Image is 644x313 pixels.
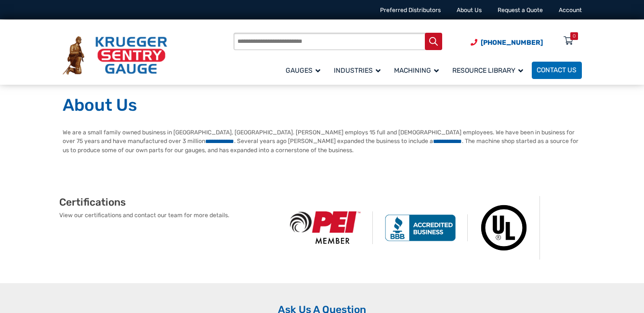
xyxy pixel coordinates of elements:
a: Request a Quote [498,7,543,13]
img: PEI Member [278,211,373,244]
a: Phone Number (920) 434-8860 [471,38,543,48]
span: Contact Us [537,66,577,75]
a: About Us [457,7,482,13]
img: BBB [373,214,468,241]
a: Gauges [281,60,329,80]
div: 0 [573,32,576,40]
span: Resource Library [452,66,523,75]
h2: Certifications [59,196,278,209]
img: Krueger Sentry Gauge [63,36,167,75]
a: Machining [389,60,447,80]
a: Industries [329,60,389,80]
span: Industries [334,66,381,75]
h1: About Us [63,95,582,116]
span: [PHONE_NUMBER] [481,39,543,47]
a: Contact Us [532,62,582,79]
span: Gauges [286,66,320,75]
p: We are a small family owned business in [GEOGRAPHIC_DATA], [GEOGRAPHIC_DATA]. [PERSON_NAME] emplo... [63,128,582,155]
a: Resource Library [447,60,532,80]
p: View our certifications and contact our team for more details. [59,211,278,220]
img: Underwriters Laboratories [468,196,540,260]
span: Machining [394,66,439,75]
a: Preferred Distributors [380,7,441,13]
a: Account [559,7,582,13]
